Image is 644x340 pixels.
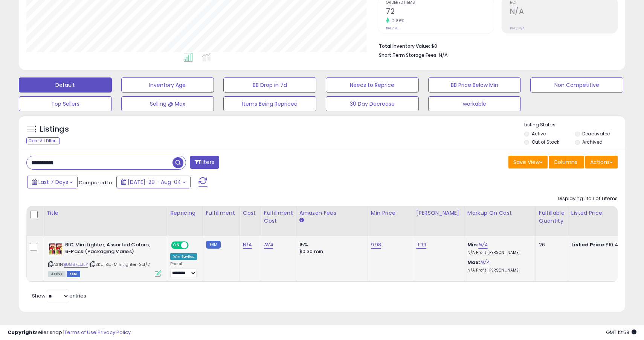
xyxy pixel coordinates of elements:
div: Clear All Filters [26,137,60,144]
span: 2025-08-13 12:59 GMT [606,329,636,336]
div: Min Price [371,209,410,217]
div: ASIN: [48,241,161,276]
a: Privacy Policy [98,329,131,336]
a: N/A [480,259,489,266]
button: Inventory Age [121,77,214,93]
button: BB Price Below Min [428,77,521,93]
a: 9.98 [371,241,382,249]
b: Short Term Storage Fees: [379,52,438,58]
span: FBM [67,271,80,277]
small: Amazon Fees. [299,217,304,224]
label: Active [532,131,546,137]
button: Last 7 Days [27,176,78,188]
div: Preset: [170,261,197,278]
span: | SKU: Bic-MiniLighter-3ct/2 [89,261,150,267]
strong: Copyright [8,329,35,336]
button: workable [428,96,521,111]
div: 26 [539,241,562,248]
button: BB Drop in 7d [223,77,316,93]
div: $10.42 [571,241,634,248]
div: Fulfillable Quantity [539,209,565,225]
button: Selling @ Max [121,96,214,111]
img: 51pN7x8RLGL._SL40_.jpg [48,241,63,257]
div: seller snap | | [8,329,131,336]
span: N/A [439,52,448,59]
a: Terms of Use [64,329,96,336]
span: Compared to: [79,179,113,186]
button: 30 Day Decrease [326,96,419,111]
small: Prev: N/A [510,26,525,30]
span: Last 7 Days [38,178,68,186]
a: 11.99 [416,241,427,249]
div: $0.30 min [299,248,362,255]
b: Listed Price: [571,241,606,248]
button: Actions [585,156,618,168]
div: Title [46,209,164,217]
button: Non Competitive [530,77,623,93]
small: 2.86% [389,18,404,24]
h5: Listings [40,124,69,135]
button: Columns [549,156,584,168]
div: Repricing [170,209,200,217]
button: Top Sellers [19,96,112,111]
div: [PERSON_NAME] [416,209,461,217]
label: Deactivated [582,131,610,137]
div: Amazon Fees [299,209,365,217]
p: N/A Profit [PERSON_NAME] [467,268,530,273]
label: Out of Stock [532,139,559,145]
h2: 72 [386,7,493,17]
b: Min: [467,241,479,248]
div: Listed Price [571,209,636,217]
small: Prev: 70 [386,26,398,30]
div: Fulfillment Cost [264,209,293,225]
p: N/A Profit [PERSON_NAME] [467,250,530,255]
div: Displaying 1 to 1 of 1 items [558,195,618,202]
button: Default [19,77,112,93]
button: Save View [508,156,548,168]
div: 15% [299,241,362,248]
b: Max: [467,259,481,266]
div: Win BuyBox [170,253,197,260]
h2: N/A [510,7,617,17]
small: FBM [206,241,221,249]
span: Show: entries [32,292,86,299]
a: N/A [478,241,487,249]
div: Cost [243,209,258,217]
a: B0887JJJLY [64,261,88,268]
div: Markup on Cost [467,209,533,217]
a: N/A [243,241,252,249]
span: Columns [554,158,577,166]
label: Archived [582,139,603,145]
a: N/A [264,241,273,249]
li: $0 [379,41,612,50]
button: Items Being Repriced [223,96,316,111]
th: The percentage added to the cost of goods (COGS) that forms the calculator for Min & Max prices. [464,206,536,236]
span: All listings currently available for purchase on Amazon [48,271,66,277]
span: OFF [188,242,200,248]
span: Ordered Items [386,1,493,5]
b: BIC Mini Lighter, Assorted Colors, 6-Pack (Packaging Varies) [65,241,157,257]
p: Listing States: [524,121,625,129]
b: Total Inventory Value: [379,43,430,49]
div: Fulfillment [206,209,237,217]
button: Needs to Reprice [326,77,419,93]
span: ON [172,242,181,248]
span: [DATE]-29 - Aug-04 [128,178,181,186]
span: ROI [510,1,617,5]
button: Filters [190,156,219,169]
button: [DATE]-29 - Aug-04 [116,176,191,188]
